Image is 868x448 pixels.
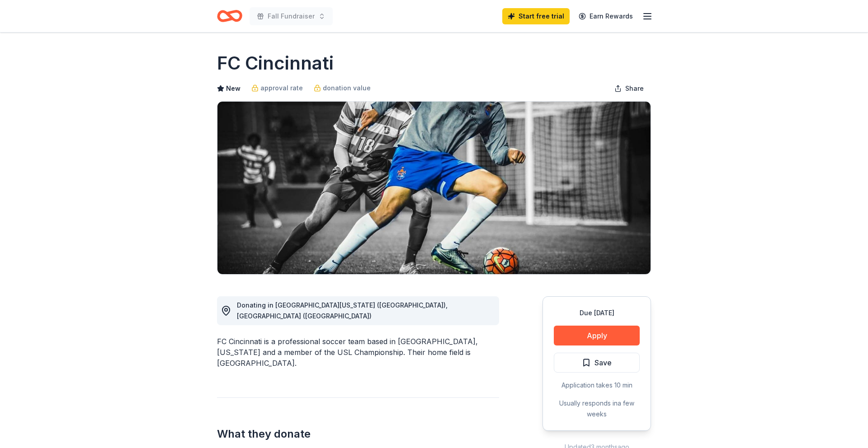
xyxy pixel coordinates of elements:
div: Usually responds in a few weeks [554,398,640,420]
button: Apply [554,326,640,345]
span: approval rate [260,83,303,93]
h1: FC Cincinnati [217,51,334,76]
a: Home [217,5,242,27]
button: Save [554,353,640,373]
span: donation value [323,83,371,93]
span: Save [594,357,612,369]
h2: What they donate [217,427,499,441]
a: approval rate [251,83,303,93]
button: Fall Fundraiser [250,7,333,25]
div: Due [DATE] [554,308,640,318]
span: Fall Fundraiser [268,11,315,22]
a: donation value [314,83,371,93]
img: Image for FC Cincinnati [217,102,651,274]
span: New [226,83,241,94]
div: FC Cincinnati is a professional soccer team based in [GEOGRAPHIC_DATA], [US_STATE] and a member o... [217,336,499,369]
button: Share [607,79,651,98]
span: Share [625,83,644,94]
a: Earn Rewards [573,8,638,24]
a: Start free trial [502,8,570,24]
span: Donating in [GEOGRAPHIC_DATA][US_STATE] ([GEOGRAPHIC_DATA]), [GEOGRAPHIC_DATA] ([GEOGRAPHIC_DATA]) [237,301,448,320]
div: Application takes 10 min [554,380,640,391]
